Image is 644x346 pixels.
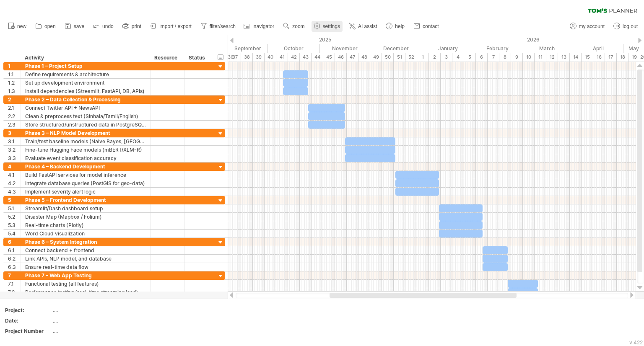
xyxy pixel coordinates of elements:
[384,21,407,32] a: help
[253,53,265,62] div: 39
[25,54,145,62] div: Activity
[411,21,441,32] a: contact
[8,288,21,296] div: 7.2
[210,23,236,29] span: filter/search
[25,255,146,263] div: Link APIs, NLP model, and database
[25,70,146,78] div: Define requirements & architecture
[8,221,21,229] div: 5.3
[464,53,476,62] div: 5
[276,53,288,62] div: 41
[25,163,146,170] div: Phase 4 – Backend Development
[25,246,146,254] div: Connect backend + frontend
[8,87,21,95] div: 1.3
[320,44,370,53] div: November 2025
[17,23,26,29] span: new
[159,23,192,29] span: import / export
[25,230,146,238] div: Word Cloud visualization
[8,280,21,288] div: 7.1
[102,23,114,29] span: undo
[394,53,405,62] div: 51
[25,171,146,179] div: Build FastAPI services for model inference
[370,53,382,62] div: 49
[323,53,335,62] div: 45
[25,79,146,87] div: Set up development environment
[53,328,123,335] div: ....
[292,23,304,29] span: zoom
[8,154,21,162] div: 3.3
[335,53,347,62] div: 46
[476,53,488,62] div: 6
[8,121,21,129] div: 2.3
[189,54,207,62] div: Status
[154,54,180,62] div: Resource
[8,112,21,120] div: 2.2
[8,137,21,145] div: 3.1
[25,271,146,279] div: Phase 7 – Web App Testing
[25,263,146,271] div: Ensure real-time data flow
[8,255,21,263] div: 6.2
[441,53,452,62] div: 3
[218,44,268,53] div: September 2025
[8,171,21,179] div: 4.1
[358,53,370,62] div: 48
[25,146,146,154] div: Fine-tune Hugging Face models (mBERT/XLM-R)
[629,339,643,346] div: v 422
[25,213,146,221] div: Disaster Map (Mapbox / Folium)
[347,53,358,62] div: 47
[5,328,51,335] div: Project Number
[254,23,274,29] span: navigator
[25,129,146,137] div: Phase 3 – NLP Model Development
[25,188,146,196] div: Implement severity alert logic
[25,104,146,112] div: Connect Twitter API + NewsAPI
[488,53,499,62] div: 7
[8,104,21,112] div: 2.1
[25,96,146,103] div: Phase 2 – Data Collection & Processing
[8,96,21,103] div: 2
[405,53,417,62] div: 52
[25,121,146,129] div: Store structured/unstructured data in PostgreSQL/MongoDB
[422,44,474,53] div: January 2026
[611,21,640,32] a: log out
[452,53,464,62] div: 4
[268,44,320,53] div: October 2025
[370,44,422,53] div: December 2025
[74,23,84,29] span: save
[623,23,638,29] span: log out
[53,307,123,314] div: ....
[132,23,141,29] span: print
[25,238,146,246] div: Phase 6 – System Integration
[62,21,87,32] a: save
[198,21,238,32] a: filter/search
[605,53,617,62] div: 17
[474,44,521,53] div: February 2026
[148,21,194,32] a: import / export
[617,53,628,62] div: 18
[25,62,146,70] div: Phase 1 – Project Setup
[25,154,146,162] div: Evaluate event classification accuracy
[8,204,21,212] div: 5.1
[382,53,394,62] div: 50
[347,21,379,32] a: AI assist
[417,53,429,62] div: 1
[25,288,146,296] div: Performance testing (real-time streaming load)
[242,21,277,32] a: navigator
[323,23,340,29] span: settings
[429,53,441,62] div: 2
[241,53,253,62] div: 38
[25,280,146,288] div: Functional testing (all features)
[25,87,146,95] div: Install dependencies (Streamlit, FastAPI, DB, APIs)
[53,317,123,324] div: ....
[8,179,21,187] div: 4.2
[570,53,582,62] div: 14
[8,129,21,137] div: 3
[33,21,58,32] a: open
[395,23,405,29] span: help
[8,246,21,254] div: 6.1
[5,317,51,324] div: Date:
[8,70,21,78] div: 1.1
[25,137,146,145] div: Train/test baseline models (Naive Bayes, [GEOGRAPHIC_DATA])
[120,21,144,32] a: print
[8,188,21,196] div: 4.3
[8,79,21,87] div: 1.2
[535,53,546,62] div: 11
